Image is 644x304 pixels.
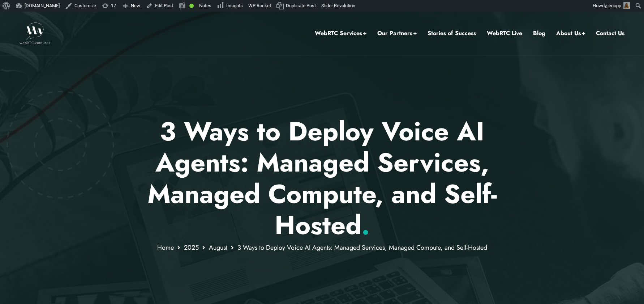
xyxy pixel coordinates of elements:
[237,243,487,252] span: 3 Ways to Deploy Voice AI Agents: Managed Services, Managed Compute, and Self-Hosted
[533,29,545,38] a: Blog
[184,243,199,252] a: 2025
[596,29,624,38] a: Contact Us
[377,29,417,38] a: Our Partners
[111,116,534,241] p: 3 Ways to Deploy Voice AI Agents: Managed Services, Managed Compute, and Self-Hosted
[556,29,585,38] a: About Us
[157,243,174,252] a: Home
[487,29,522,38] a: WebRTC Live
[189,4,194,8] div: Good
[607,3,621,8] span: jenopp
[321,3,355,8] span: Slider Revolution
[209,243,227,252] a: August
[315,29,366,38] a: WebRTC Services
[20,22,50,44] img: WebRTC.ventures
[428,29,476,38] a: Stories of Success
[361,206,370,244] span: .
